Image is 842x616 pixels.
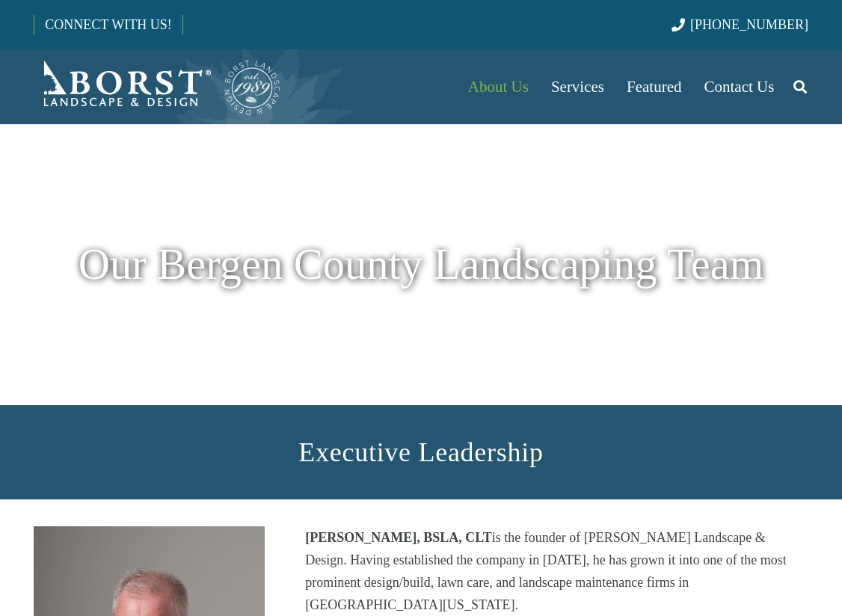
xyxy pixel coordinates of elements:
[34,57,282,117] a: Borst-Logo
[704,78,775,96] span: Contact Us
[34,232,808,298] h1: Our Bergen County Landscaping Team
[468,78,529,96] span: About Us
[785,68,815,105] a: Search
[457,49,540,124] a: About Us
[540,49,615,124] a: Services
[34,7,182,43] a: CONNECT WITH US!
[693,49,786,124] a: Contact Us
[34,432,808,472] h2: Executive Leadership
[672,17,808,32] a: [PHONE_NUMBER]
[615,49,692,124] a: Featured
[690,17,808,32] span: [PHONE_NUMBER]
[627,78,681,96] span: Featured
[305,526,808,616] p: is the founder of [PERSON_NAME] Landscape & Design. Having established the company in [DATE], he ...
[305,530,491,545] strong: [PERSON_NAME], BSLA, CLT
[551,78,604,96] span: Services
